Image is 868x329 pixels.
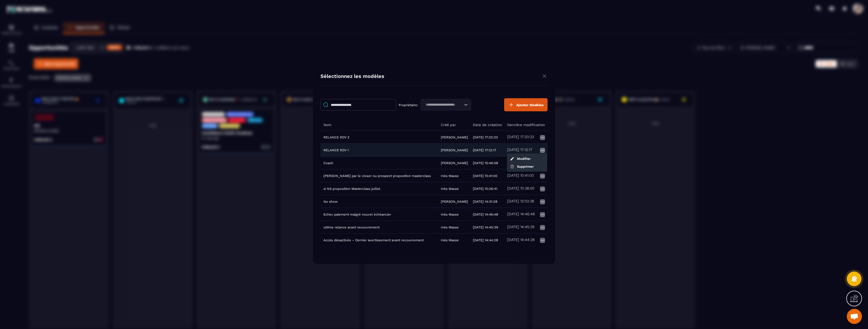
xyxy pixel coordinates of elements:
[438,233,470,246] td: Inès Masse
[438,221,470,233] td: Inès Masse
[507,199,534,204] h5: [DATE] 12:02:38
[470,169,504,182] td: [DATE] 10:41:00
[320,131,438,143] td: RELANCE RDV 2
[507,186,534,191] h5: [DATE] 10:38:50
[507,173,534,178] h5: [DATE] 10:41:00
[507,212,535,217] h5: [DATE] 14:46:48
[320,233,438,246] td: Accès désactivés – Dernier avertissement avant recouvrement
[470,131,504,143] td: [DATE] 17:20:33
[399,103,418,107] p: Propriétaire:
[539,212,546,218] img: more icon
[517,156,531,161] p: Modifier
[470,195,504,208] td: [DATE] 14:31:28
[507,134,534,139] h5: [DATE] 17:20:33
[510,156,514,161] img: edit.c29ff4bb.svg
[438,119,470,131] th: Créé par
[516,103,544,107] span: Ajouter Modèles
[539,199,546,205] img: more icon
[539,224,546,230] img: more icon
[470,221,504,233] td: [DATE] 14:45:39
[508,102,514,108] img: plus
[320,182,438,195] td: si NS proposition Masterclass juillet
[539,237,546,243] img: more icon
[507,147,532,152] h5: [DATE] 17:12:17
[438,143,470,156] td: [PERSON_NAME]
[320,119,438,131] th: Nom
[470,156,504,169] td: [DATE] 15:46:58
[507,224,534,229] h5: [DATE] 14:45:39
[424,102,463,107] input: Search for option
[504,119,548,131] th: Dernière modification
[320,73,384,80] h4: Sélectionnez les modèles
[470,233,504,246] td: [DATE] 14:44:28
[504,98,548,111] button: Ajouter Modèles
[320,143,438,156] td: RELANCE RDV 1
[541,73,548,79] img: close
[470,182,504,195] td: [DATE] 10:26:41
[539,186,546,192] img: more icon
[320,156,438,169] td: Coach
[847,309,862,324] a: Ouvrir le chat
[510,164,514,169] img: trash.b8ff75b1.svg
[320,208,438,221] td: Echec paiement malgré nouvel échéancier
[320,169,438,182] td: [PERSON_NAME] par le closer ou prospect proposition masterclass
[438,182,470,195] td: Inès Masse
[507,237,535,242] h5: [DATE] 14:44:28
[438,131,470,143] td: [PERSON_NAME]
[539,147,546,153] img: more icon
[421,99,471,110] div: Search for option
[438,156,470,169] td: [PERSON_NAME]
[470,143,504,156] td: [DATE] 17:12:17
[539,134,546,140] img: more icon
[320,221,438,233] td: ultime relance avant recouvrement
[470,208,504,221] td: [DATE] 14:46:48
[438,195,470,208] td: [PERSON_NAME]
[320,195,438,208] td: No show
[517,164,534,169] p: Supprimer
[470,119,504,131] th: Date de création
[539,173,546,179] img: more icon
[438,169,470,182] td: Inès Masse
[438,208,470,221] td: Inès Masse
